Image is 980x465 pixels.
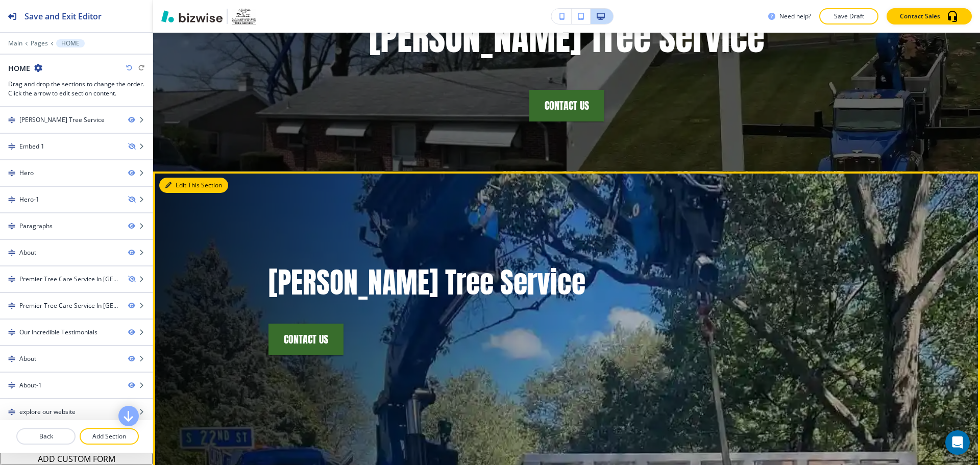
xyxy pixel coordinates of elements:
[19,301,120,310] div: Premier Tree Care Service In Hummelstown, PA
[8,143,15,150] img: Drag
[232,8,256,25] img: Your Logo
[161,10,223,22] img: Bizwise Logo
[8,329,15,336] img: Drag
[779,12,811,21] h3: Need help?
[529,90,604,121] button: contact us
[900,12,940,21] p: Contact Sales
[8,63,30,74] h2: HOME
[61,40,80,47] p: HOME
[19,248,36,257] div: About
[19,142,44,151] div: Embed 1
[17,432,75,441] p: Back
[8,40,22,47] button: Main
[819,8,878,25] button: Save Draft
[369,13,765,61] p: [PERSON_NAME] Tree Service
[81,432,138,441] p: Add Section
[19,407,76,417] div: explore our website
[19,328,97,337] div: Our Incredible Testimonials
[19,381,42,390] div: About-1
[31,40,48,47] button: Pages
[945,430,970,455] div: Open Intercom Messenger
[24,10,102,22] h2: Save and Exit Editor
[268,261,585,304] span: [PERSON_NAME] Tree Service
[80,428,139,445] button: Add Section
[8,169,15,177] img: Drag
[268,324,344,355] button: Contact US
[19,222,53,231] div: Paragraphs
[19,354,36,363] div: About
[8,382,15,389] img: Drag
[19,275,120,284] div: Premier Tree Care Service In Hummelstown, PA
[56,39,85,47] button: HOME
[8,408,15,415] img: Drag
[159,178,228,193] button: Edit This Section
[8,223,15,230] img: Drag
[8,249,15,256] img: Drag
[8,355,15,362] img: Drag
[8,116,15,124] img: Drag
[8,276,15,283] img: Drag
[19,168,34,178] div: Hero
[19,115,105,125] div: Martin’s Tree Service
[8,196,15,203] img: Drag
[16,428,76,445] button: Back
[19,195,39,204] div: Hero-1
[8,302,15,309] img: Drag
[832,12,865,21] p: Save Draft
[887,8,972,25] button: Contact Sales
[8,80,144,98] h3: Drag and drop the sections to change the order. Click the arrow to edit section content.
